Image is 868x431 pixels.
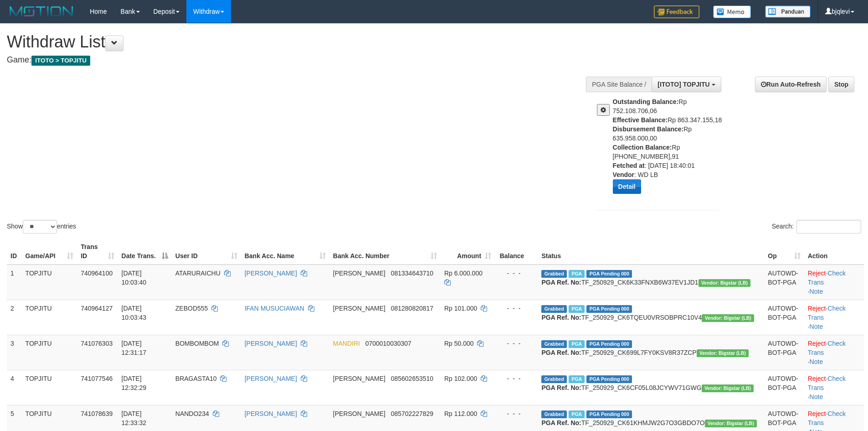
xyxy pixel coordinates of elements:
span: Rp 50.000 [444,340,474,347]
span: Grabbed [541,340,567,348]
span: [PERSON_NAME] [333,410,385,417]
span: Vendor URL: https://dashboard.q2checkout.com/secure [702,384,754,392]
h1: Withdraw List [7,33,570,51]
span: [PERSON_NAME] [333,305,385,312]
td: · · [804,335,864,370]
a: Reject [808,305,826,312]
td: TF_250929_CK6CF05L08JCYWV71GWG [538,370,764,405]
a: Note [810,358,823,365]
a: Reject [808,375,826,382]
span: Grabbed [541,305,567,313]
a: [PERSON_NAME] [245,375,297,382]
b: PGA Ref. No: [541,384,581,391]
td: · · [804,300,864,335]
b: Outstanding Balance: [613,98,679,105]
span: Vendor URL: https://dashboard.q2checkout.com/secure [697,349,749,357]
input: Search: [796,220,861,234]
img: Button%20Memo.svg [713,5,751,18]
a: Stop [828,77,854,92]
b: PGA Ref. No: [541,419,581,426]
span: Vendor URL: https://dashboard.q2checkout.com/secure [699,279,751,287]
b: Disbursement Balance: [613,125,684,133]
a: Run Auto-Refresh [755,77,827,92]
span: [PERSON_NAME] [333,375,385,382]
span: Rp 102.000 [444,375,477,382]
span: Marked by bjqwili [569,305,585,313]
a: Note [810,323,823,330]
img: MOTION_logo.png [7,5,76,18]
b: PGA Ref. No: [541,279,581,286]
a: Reject [808,270,826,277]
label: Search: [772,220,861,234]
span: Marked by bjqsamuel [569,340,585,348]
a: IFAN MUSUCIAWAN [245,305,304,312]
span: Marked by bjqdanil [569,410,585,418]
span: Copy 0700010030307 to clipboard [365,340,411,347]
span: Rp 101.000 [444,305,477,312]
th: Balance [495,239,538,265]
span: [ITOTO] TOPJITU [657,81,709,88]
div: PGA Site Balance / [586,77,652,92]
td: · · [804,370,864,405]
div: Rp 752.108.706,06 Rp 863.347.155,18 Rp 635.958.000,00 Rp [PHONE_NUMBER],91 : [DATE] 18:40:01 : WD LB [613,97,726,201]
th: Amount: activate to sort column ascending [441,239,495,265]
span: Copy 085702227829 to clipboard [391,410,433,417]
b: Fetched at [613,162,645,169]
td: TF_250929_CK6TQEU0VRSOBPRC10V4 [538,300,764,335]
img: Feedback.jpg [654,5,699,18]
b: Effective Balance: [613,116,668,124]
b: Vendor [613,171,634,178]
td: TF_250929_CK699L7FY0KSV8R37ZCP [538,335,764,370]
b: Collection Balance: [613,144,672,151]
div: - - - [498,304,534,313]
a: Check Trans [808,375,846,391]
th: Action [804,239,864,265]
th: Status [538,239,764,265]
a: Check Trans [808,340,846,356]
span: Grabbed [541,375,567,383]
a: Check Trans [808,270,846,286]
div: - - - [498,269,534,278]
span: Marked by bjqdanil [569,375,585,383]
a: [PERSON_NAME] [245,340,297,347]
span: Copy 081334643710 to clipboard [391,270,433,277]
span: PGA Pending [586,375,632,383]
td: AUTOWD-BOT-PGA [764,265,804,300]
th: Bank Acc. Number: activate to sort column ascending [329,239,441,265]
span: PGA Pending [586,305,632,313]
a: Reject [808,340,826,347]
span: BOMBOMBOM [175,340,219,347]
th: User ID: activate to sort column ascending [172,239,241,265]
h4: Game: [7,56,570,65]
span: PGA Pending [586,340,632,348]
a: [PERSON_NAME] [245,270,297,277]
td: AUTOWD-BOT-PGA [764,335,804,370]
span: BRAGASTA10 [175,375,217,382]
span: Rp 6.000.000 [444,270,483,277]
span: Rp 112.000 [444,410,477,417]
a: Reject [808,410,826,417]
span: ATARURAICHU [175,270,221,277]
span: Grabbed [541,270,567,278]
div: - - - [498,409,534,418]
span: PGA Pending [586,270,632,278]
span: [PERSON_NAME] [333,270,385,277]
td: TF_250929_CK6K33FNXB6W37EV1JD1 [538,265,764,300]
th: Bank Acc. Name: activate to sort column ascending [241,239,329,265]
button: [ITOTO] TOPJITU [652,77,721,92]
td: · · [804,265,864,300]
span: NANDO234 [175,410,209,417]
th: Op: activate to sort column ascending [764,239,804,265]
span: Copy 085602653510 to clipboard [391,375,433,382]
span: Marked by bjqwili [569,270,585,278]
b: PGA Ref. No: [541,349,581,356]
b: PGA Ref. No: [541,314,581,321]
a: Note [810,393,823,400]
span: ZEBOD555 [175,305,208,312]
span: PGA Pending [586,410,632,418]
img: panduan.png [765,5,811,18]
a: Check Trans [808,305,846,321]
div: - - - [498,374,534,383]
span: Vendor URL: https://dashboard.q2checkout.com/secure [702,314,754,322]
a: Check Trans [808,410,846,426]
